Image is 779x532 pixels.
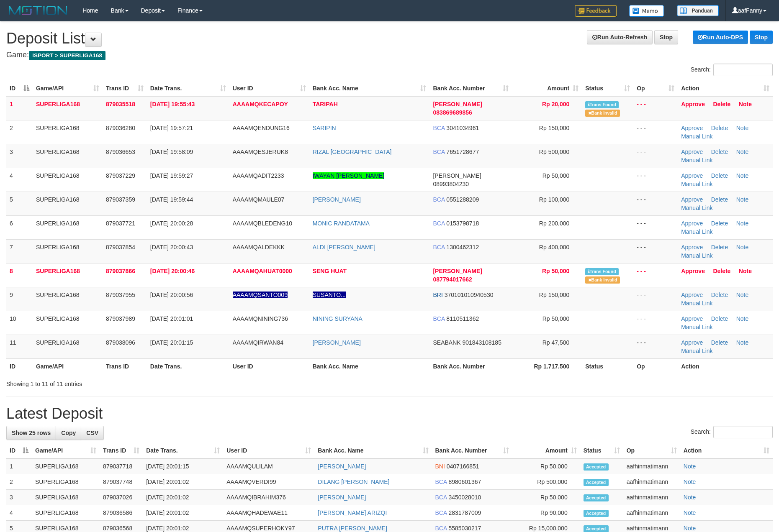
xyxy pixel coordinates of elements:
td: SUPERLIGA168 [33,168,103,192]
a: PUTRA [PERSON_NAME] [318,525,387,532]
th: Trans ID: activate to sort column ascending [100,443,143,458]
span: [DATE] 19:59:27 [150,172,193,179]
a: Note [736,220,749,227]
span: [PERSON_NAME] [433,268,482,274]
td: aafhinmatimann [623,505,680,521]
span: [PERSON_NAME] [433,172,481,179]
td: SUPERLIGA168 [32,474,100,490]
div: Showing 1 to 11 of 11 entries [6,376,318,388]
a: Delete [711,292,728,298]
td: Rp 50,000 [512,490,580,505]
span: [DATE] 19:58:09 [150,148,193,155]
th: ID: activate to sort column descending [6,443,32,458]
span: Rp 150,000 [539,292,569,298]
label: Search: [691,426,773,438]
td: 879037748 [100,474,143,490]
span: BCA [433,196,445,203]
img: Button%20Memo.svg [629,5,664,17]
td: 9 [6,287,33,311]
a: Stop [654,30,678,44]
span: SEABANK [433,339,460,346]
a: SARIPIN [313,125,336,131]
td: SUPERLIGA168 [32,505,100,521]
td: Rp 500,000 [512,474,580,490]
span: AAAAMQBLEDENG10 [233,220,292,227]
span: Copy 0407166851 to clipboard [447,463,479,470]
label: Search: [691,64,773,76]
td: aafhinmatimann [623,458,680,474]
td: 1 [6,96,33,120]
span: [PERSON_NAME] [433,101,482,107]
a: Delete [711,196,728,203]
span: AAAAMQNINING736 [233,315,288,322]
td: - - - [633,287,678,311]
td: 6 [6,215,33,239]
a: Manual Link [681,205,713,211]
th: Op: activate to sort column ascending [633,81,678,96]
td: - - - [633,144,678,168]
td: SUPERLIGA168 [33,144,103,168]
span: Copy 0153798718 to clipboard [446,220,479,227]
span: Copy [61,430,76,436]
span: AAAAMQIRWAN84 [233,339,283,346]
td: 879037026 [100,490,143,505]
td: 8 [6,263,33,287]
a: IWAYAN [PERSON_NAME] [313,172,385,179]
td: SUPERLIGA168 [33,96,103,120]
span: Copy 08993804230 to clipboard [433,181,469,187]
td: - - - [633,96,678,120]
span: Accepted [584,463,609,471]
span: BCA [433,125,445,131]
h1: Deposit List [6,30,773,47]
td: 879036586 [100,505,143,521]
span: Bank is not match [585,276,620,284]
td: SUPERLIGA168 [33,239,103,263]
span: [DATE] 19:57:21 [150,125,193,131]
td: AAAAMQULILAM [223,458,314,474]
td: 11 [6,335,33,358]
a: Delete [711,315,728,322]
a: Note [736,172,749,179]
a: Approve [681,292,703,298]
span: Copy 7651728677 to clipboard [446,148,479,155]
a: Note [739,268,752,274]
a: MONIC RANDATAMA [313,220,370,227]
a: Delete [711,244,728,251]
span: BCA [433,148,445,155]
span: [DATE] 20:00:56 [150,292,193,298]
th: User ID: activate to sort column ascending [229,81,309,96]
span: Rp 400,000 [539,244,569,251]
span: BRI [433,292,442,298]
span: [DATE] 19:59:44 [150,196,193,203]
span: BNI [435,463,445,470]
th: Amount: activate to sort column ascending [512,81,582,96]
a: ALDI [PERSON_NAME] [313,244,375,251]
th: Bank Acc. Name [309,358,430,374]
span: Rp 50,000 [542,315,570,322]
a: TARIPAH [313,101,338,107]
span: BCA [433,220,445,227]
span: [DATE] 20:01:15 [150,339,193,346]
td: AAAAMQIBRAHIM376 [223,490,314,505]
span: Rp 200,000 [539,220,569,227]
a: Note [684,463,696,470]
span: AAAAMQENDUNG16 [233,125,290,131]
a: SUSANTO... [313,292,346,298]
td: 5 [6,192,33,215]
a: Note [736,244,749,251]
a: Delete [711,125,728,131]
span: Nama rekening ada tanda titik/strip, harap diedit [233,292,288,298]
td: - - - [633,120,678,144]
td: SUPERLIGA168 [33,263,103,287]
a: Note [684,509,696,516]
span: Copy 1300462312 to clipboard [446,244,479,251]
td: 1 [6,458,32,474]
span: Copy 5585030217 to clipboard [448,525,481,532]
a: Delete [713,101,730,107]
span: 879036280 [106,125,135,131]
th: Amount: activate to sort column ascending [512,443,580,458]
span: Copy 0551288209 to clipboard [446,196,479,203]
a: Approve [681,101,705,107]
a: [PERSON_NAME] ARIZQI [318,509,387,516]
a: [PERSON_NAME] [313,196,361,203]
